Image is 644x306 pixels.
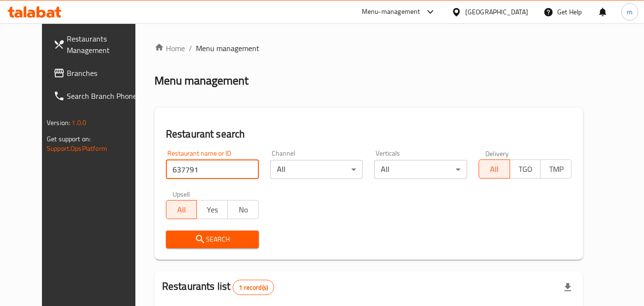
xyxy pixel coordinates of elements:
[170,203,194,217] span: All
[47,133,91,145] span: Get support on:
[232,203,255,217] span: No
[362,6,420,18] div: Menu-management
[154,73,248,88] h2: Menu management
[166,231,259,248] button: Search
[166,127,572,141] h2: Restaurant search
[483,162,506,176] span: All
[46,84,150,107] a: Search Branch Phone
[154,42,583,54] nav: breadcrumb
[166,200,197,219] button: All
[174,233,251,245] span: Search
[46,62,150,84] a: Branches
[47,116,70,129] span: Version:
[67,90,142,102] span: Search Branch Phone
[510,159,541,179] button: TGO
[514,162,537,176] span: TGO
[67,67,142,79] span: Branches
[189,42,192,54] li: /
[162,279,274,295] h2: Restaurants list
[485,150,509,157] label: Delivery
[556,276,579,299] div: Export file
[173,190,190,197] label: Upsell
[201,203,224,217] span: Yes
[627,7,633,17] span: m
[540,159,572,179] button: TMP
[270,160,363,179] div: All
[154,42,185,54] a: Home
[166,160,259,179] input: Search for restaurant name or ID..
[47,142,107,155] a: Support.OpsPlatform
[67,33,142,56] span: Restaurants Management
[544,162,568,176] span: TMP
[465,7,528,17] div: [GEOGRAPHIC_DATA]
[46,27,150,62] a: Restaurants Management
[227,200,259,219] button: No
[374,160,467,179] div: All
[233,283,274,292] span: 1 record(s)
[479,159,510,179] button: All
[72,116,86,129] span: 1.0.0
[196,42,259,54] span: Menu management
[196,200,228,219] button: Yes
